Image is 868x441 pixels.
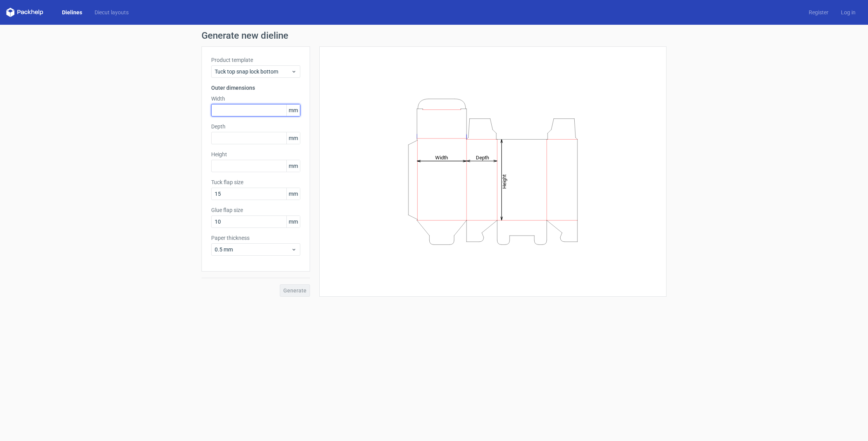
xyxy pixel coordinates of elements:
[215,246,291,253] span: 0.5 mm
[211,234,300,242] label: Paper thickness
[211,150,300,158] label: Height
[211,56,300,64] label: Product template
[88,9,135,16] a: Diecut layouts
[435,154,448,160] tspan: Width
[835,9,862,16] a: Log in
[476,154,489,160] tspan: Depth
[286,188,300,200] span: mm
[286,132,300,144] span: mm
[211,95,300,103] label: Width
[286,216,300,227] span: mm
[286,160,300,172] span: mm
[56,9,88,16] a: Dielines
[501,174,507,188] tspan: Height
[211,206,300,214] label: Glue flap size
[201,31,666,40] h1: Generate new dieline
[211,178,300,186] label: Tuck flap size
[211,123,300,130] label: Depth
[286,104,300,116] span: mm
[211,84,300,92] h3: Outer dimensions
[803,9,835,16] a: Register
[215,68,291,75] span: Tuck top snap lock bottom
